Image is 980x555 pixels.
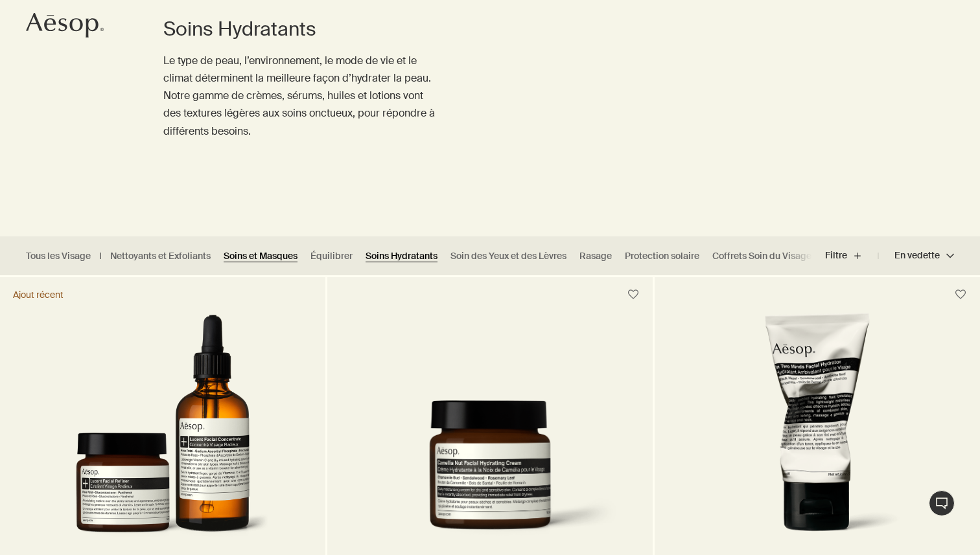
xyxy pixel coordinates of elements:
button: Chat en direct [929,490,955,516]
img: Lucent Facial Refiner 60mL and Lucent Facial Concentrate 100mL [57,312,268,552]
button: Placer sur l'étagère [622,283,645,306]
a: Protection solaire [625,250,699,262]
a: Nettoyants et Exfoliants [110,250,211,262]
a: Équilibrer [310,250,353,262]
p: Le type de peau, l’environnement, le mode de vie et le climat déterminent la meilleure façon d’hy... [163,52,438,140]
div: Ajout récent [13,289,64,300]
a: Soins Hydratants [366,250,437,262]
img: Camellia Nut Facial Hydrating Cream in amber glass jar [347,400,633,552]
a: Soins et Masques [224,250,297,262]
svg: Aesop [26,12,104,38]
a: Tous les Visage [26,250,91,262]
img: In Two Minds Facial Hydrator in 60ml tube [699,312,935,552]
a: Aesop [23,9,107,45]
a: Coffrets Soin du Visage [712,250,811,262]
h1: Soins Hydratants [163,16,438,42]
a: Rasage [579,250,612,262]
button: Placer sur l'étagère [949,283,972,306]
a: Soin des Yeux et des Lèvres [450,250,566,262]
button: Filtre [825,240,878,271]
button: En vedette [878,240,954,271]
